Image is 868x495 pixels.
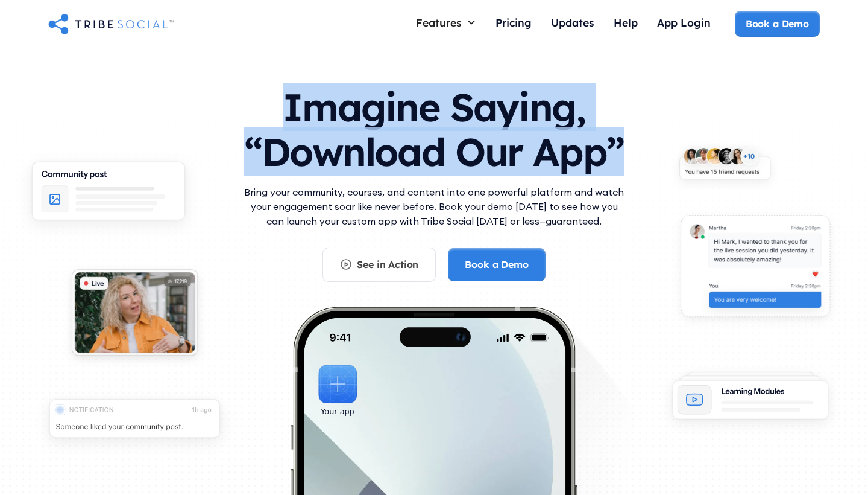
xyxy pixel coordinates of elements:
[541,11,604,37] a: Updates
[495,16,532,29] div: Pricing
[604,11,647,37] a: Help
[551,16,594,29] div: Updates
[659,365,841,436] img: An illustration of Learning Modules
[657,16,711,29] div: App Login
[241,73,627,180] h1: Imagine Saying, “Download Our App”
[322,247,436,281] a: See in Action
[486,11,541,37] a: Pricing
[668,206,842,332] img: An illustration of chat
[416,16,462,29] div: Features
[61,261,209,369] img: An illustration of Live video
[406,11,486,34] div: Features
[357,258,418,271] div: See in Action
[647,11,720,37] a: App Login
[17,152,200,238] img: An illustration of Community Feed
[241,185,627,228] p: Bring your community, courses, and content into one powerful platform and watch your engagement s...
[448,248,545,281] a: Book a Demo
[321,405,354,418] div: Your app
[668,139,781,193] img: An illustration of New friends requests
[35,389,234,456] img: An illustration of push notification
[48,11,174,36] a: home
[735,11,820,36] a: Book a Demo
[614,16,638,29] div: Help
